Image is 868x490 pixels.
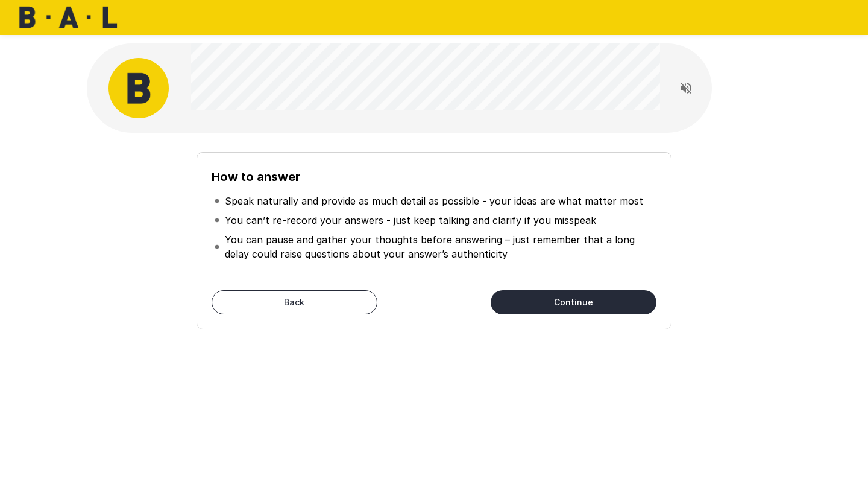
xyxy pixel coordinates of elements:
img: bal_avatar.png [108,58,169,118]
button: Back [212,290,377,314]
p: You can pause and gather your thoughts before answering – just remember that a long delay could r... [225,232,654,261]
button: Continue [491,290,656,314]
p: You can’t re-record your answers - just keep talking and clarify if you misspeak [225,213,596,227]
b: How to answer [212,170,300,184]
p: Speak naturally and provide as much detail as possible - your ideas are what matter most [225,194,643,208]
button: Read questions aloud [674,76,698,100]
